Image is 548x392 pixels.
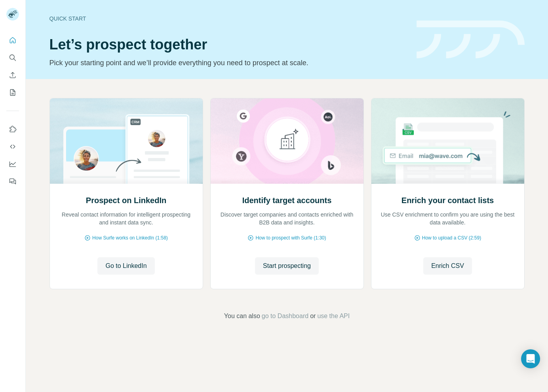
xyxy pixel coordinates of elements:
div: Quick start [49,15,407,23]
p: Use CSV enrichment to confirm you are using the best data available. [379,211,516,226]
button: Go to LinkedIn [97,257,154,275]
p: Reveal contact information for intelligent prospecting and instant data sync. [58,211,195,226]
button: My lists [6,85,19,100]
span: How Surfe works on LinkedIn (1:58) [92,234,168,241]
span: How to prospect with Surfe (1:30) [255,234,326,241]
h2: Enrich your contact lists [401,195,494,206]
button: Feedback [6,174,19,188]
p: Pick your starting point and we’ll provide everything you need to prospect at scale. [49,57,407,68]
div: Open Intercom Messenger [521,349,540,368]
button: Enrich CSV [423,257,472,275]
span: How to upload a CSV (2:59) [422,234,481,241]
p: Discover target companies and contacts enriched with B2B data and insights. [219,211,356,226]
button: go to Dashboard [262,311,308,321]
button: Enrich CSV [6,68,19,82]
button: Search [6,51,19,65]
img: Prospect on LinkedIn [49,98,203,184]
button: Dashboard [6,157,19,171]
button: Start prospecting [255,257,319,275]
span: Go to LinkedIn [105,261,147,271]
button: Use Surfe API [6,139,19,154]
span: You can also [224,311,260,321]
h1: Let’s prospect together [49,37,407,53]
h2: Prospect on LinkedIn [86,195,166,206]
button: use the API [317,311,350,321]
span: Start prospecting [263,261,311,271]
img: Identify target accounts [210,98,364,184]
img: banner [417,21,525,59]
button: Use Surfe on LinkedIn [6,122,19,136]
span: or [310,311,316,321]
img: Enrich your contact lists [371,98,525,184]
span: Enrich CSV [431,261,464,271]
h2: Identify target accounts [242,195,332,206]
button: Quick start [6,33,19,47]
